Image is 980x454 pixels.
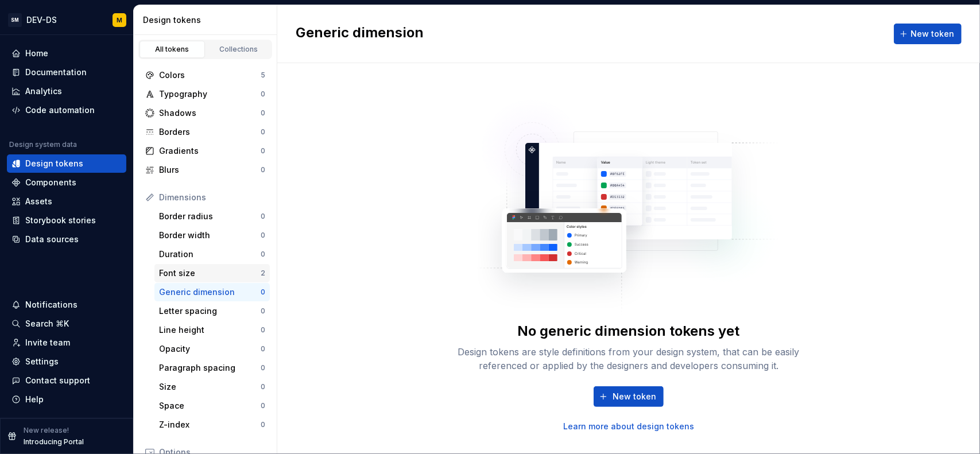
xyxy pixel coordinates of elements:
[518,322,740,340] div: No generic dimension tokens yet
[7,173,126,192] a: Components
[261,269,265,278] div: 2
[261,344,265,354] div: 0
[159,267,261,279] div: Font size
[261,146,265,156] div: 0
[8,13,22,27] div: SM
[25,158,83,169] div: Design tokens
[117,15,122,25] div: M
[154,302,270,320] a: Letter spacing0
[141,66,270,84] a: Colors5
[445,345,812,372] div: Design tokens are style definitions from your design system, that can be easily referenced or app...
[141,142,270,160] a: Gradients0
[7,315,126,333] button: Search ⌘K
[7,390,126,409] button: Help
[911,28,954,40] span: New token
[261,420,265,429] div: 0
[261,363,265,372] div: 0
[25,104,95,116] div: Code automation
[154,207,270,226] a: Border radius0
[159,145,261,157] div: Gradients
[25,67,87,78] div: Documentation
[154,321,270,339] a: Line height0
[7,230,126,249] a: Data sources
[159,230,261,241] div: Border width
[261,127,265,137] div: 0
[141,161,270,179] a: Blurs0
[159,211,261,222] div: Border radius
[261,71,265,80] div: 5
[261,108,265,118] div: 0
[7,63,126,82] a: Documentation
[159,400,261,412] div: Space
[296,24,424,44] h2: Generic dimension
[159,107,261,119] div: Shadows
[261,325,265,335] div: 0
[7,296,126,314] button: Notifications
[7,192,126,211] a: Assets
[24,426,69,435] p: New release!
[7,154,126,173] a: Design tokens
[154,416,270,434] a: Z-index0
[25,299,78,311] div: Notifications
[141,123,270,141] a: Borders0
[2,7,131,32] button: SMDEV-DSM
[594,386,664,407] button: New token
[154,226,270,245] a: Border width0
[25,196,52,207] div: Assets
[261,382,265,391] div: 0
[7,44,126,63] a: Home
[25,234,79,245] div: Data sources
[159,126,261,138] div: Borders
[261,250,265,259] div: 0
[261,165,265,174] div: 0
[141,85,270,103] a: Typography0
[25,337,70,348] div: Invite team
[159,381,261,393] div: Size
[141,104,270,122] a: Shadows0
[159,324,261,336] div: Line height
[9,140,77,149] div: Design system data
[210,45,268,54] div: Collections
[613,391,656,402] span: New token
[25,375,90,386] div: Contact support
[154,283,270,301] a: Generic dimension0
[25,394,44,405] div: Help
[154,245,270,263] a: Duration0
[7,352,126,371] a: Settings
[159,419,261,430] div: Z-index
[261,306,265,316] div: 0
[25,48,48,59] div: Home
[159,362,261,374] div: Paragraph spacing
[154,378,270,396] a: Size0
[25,86,62,97] div: Analytics
[24,437,84,447] p: Introducing Portal
[261,90,265,99] div: 0
[144,45,201,54] div: All tokens
[261,401,265,410] div: 0
[25,177,76,188] div: Components
[159,305,261,317] div: Letter spacing
[894,24,962,44] button: New token
[159,249,261,260] div: Duration
[7,371,126,390] button: Contact support
[154,397,270,415] a: Space0
[7,333,126,352] a: Invite team
[7,211,126,230] a: Storybook stories
[26,14,57,26] div: DEV-DS
[159,286,261,298] div: Generic dimension
[261,212,265,221] div: 0
[159,164,261,176] div: Blurs
[154,264,270,282] a: Font size2
[159,343,261,355] div: Opacity
[159,192,265,203] div: Dimensions
[154,359,270,377] a: Paragraph spacing0
[7,82,126,100] a: Analytics
[25,215,96,226] div: Storybook stories
[563,421,694,432] a: Learn more about design tokens
[159,88,261,100] div: Typography
[261,288,265,297] div: 0
[154,340,270,358] a: Opacity0
[143,14,272,26] div: Design tokens
[25,318,69,329] div: Search ⌘K
[261,231,265,240] div: 0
